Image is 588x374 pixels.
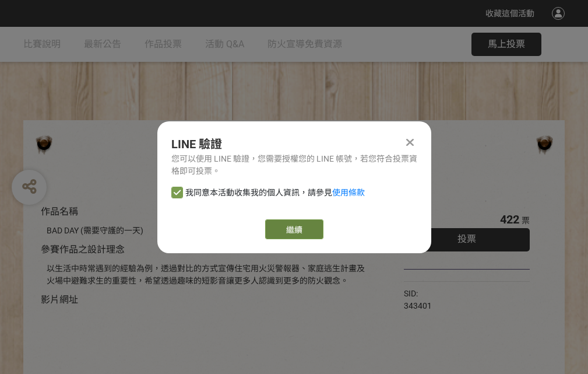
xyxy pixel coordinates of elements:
a: 使用條款 [332,188,365,197]
span: 影片網址 [41,294,78,305]
a: 繼續 [265,219,323,239]
span: 作品名稱 [41,206,78,217]
span: 作品投票 [145,39,182,50]
a: 比賽說明 [23,27,61,62]
span: SID: 343401 [404,289,432,310]
a: 最新公告 [84,27,121,62]
a: 活動 Q&A [205,27,244,62]
span: 最新公告 [84,39,121,50]
a: 作品投票 [145,27,182,62]
div: 您可以使用 LINE 驗證，您需要授權您的 LINE 帳號，若您符合投票資格即可投票。 [171,153,417,177]
span: 我同意本活動收集我的個人資訊，請參見 [185,187,365,199]
div: 以生活中時常遇到的經驗為例，透過對比的方式宣傳住宅用火災警報器、家庭逃生計畫及火場中避難求生的重要性，希望透過趣味的短影音讓更多人認識到更多的防火觀念。 [47,263,369,287]
span: 比賽說明 [23,39,61,50]
div: BAD DAY (需要守護的一天) [47,225,369,237]
span: 活動 Q&A [205,39,244,50]
span: 收藏這個活動 [485,9,534,18]
span: 馬上投票 [488,39,525,50]
span: 參賽作品之設計理念 [41,244,125,255]
span: 投票 [457,233,476,244]
button: 馬上投票 [471,33,541,56]
iframe: Facebook Share [435,288,493,299]
span: 防火宣導免費資源 [267,39,342,50]
span: 票 [522,216,530,225]
span: 422 [500,212,519,226]
div: LINE 驗證 [171,135,417,153]
a: 防火宣導免費資源 [267,27,342,62]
